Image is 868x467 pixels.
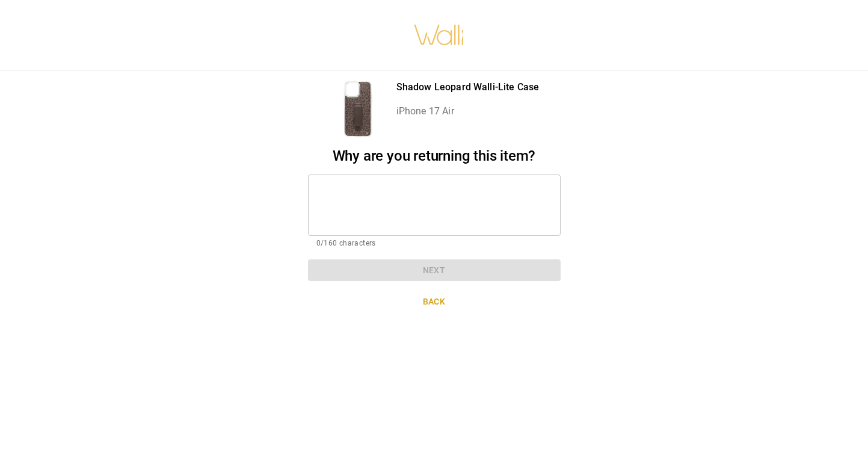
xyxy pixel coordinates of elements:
h2: Why are you returning this item? [308,147,561,165]
p: iPhone 17 Air [396,104,540,119]
p: Shadow Leopard Walli-Lite Case [396,80,540,94]
img: walli-inc.myshopify.com [413,9,465,61]
p: 0/160 characters [316,238,552,250]
button: Back [308,291,561,313]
